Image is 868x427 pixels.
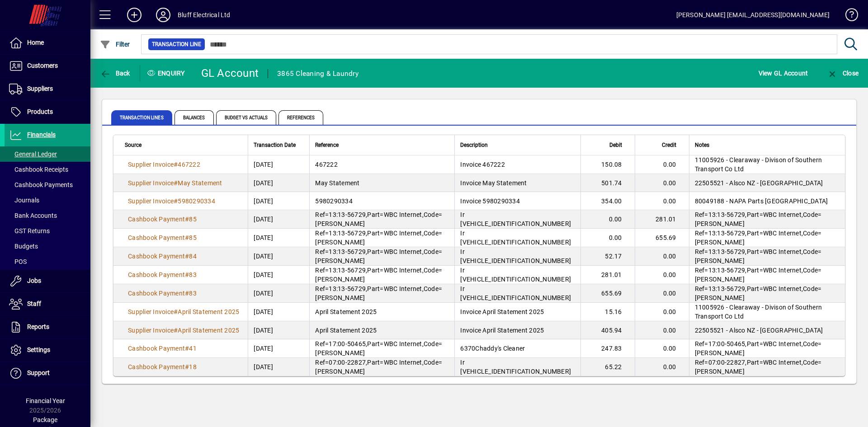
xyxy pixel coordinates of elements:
span: Back [100,70,130,77]
span: Invoice April Statement 2025 [460,308,544,315]
span: [DATE] [254,252,273,261]
span: # [174,197,178,205]
div: [PERSON_NAME] [EMAIL_ADDRESS][DOMAIN_NAME] [676,8,830,22]
span: Balances [175,110,214,125]
span: [DATE] [254,289,273,298]
span: Cashbook Payment [128,253,185,260]
span: Cashbook Payments [9,181,73,188]
td: 0.00 [635,155,689,174]
td: 0.00 [635,303,689,321]
span: Ref=13:13-56729,Part=WBC Internet,Code=[PERSON_NAME] [695,230,822,246]
span: [DATE] [254,362,273,371]
span: Ref=17:00-50465,Part=WBC Internet,Code=[PERSON_NAME] [695,340,822,357]
td: 247.83 [580,339,635,358]
span: Supplier Invoice [128,197,174,205]
td: 0.00 [635,284,689,303]
td: 0.00 [580,229,635,247]
td: 0.00 [635,174,689,192]
a: Cashbook Payments [5,177,90,192]
span: Cashbook Payment [128,271,185,278]
a: Cashbook Payment#85 [125,214,200,224]
span: Reports [27,323,49,330]
span: Invoice 467222 [460,161,505,168]
a: Cashbook Payment#18 [125,362,200,372]
span: 84 [189,253,197,260]
td: 354.00 [580,192,635,210]
span: 41 [189,345,197,352]
td: 501.74 [580,174,635,192]
a: Cashbook Receipts [5,162,90,177]
span: [DATE] [254,215,273,224]
span: April Statement 2025 [178,327,239,334]
span: Credit [662,140,676,150]
span: [DATE] [254,233,273,242]
a: Budgets [5,239,90,254]
div: GL Account [201,66,259,80]
span: 83 [189,271,197,278]
td: 150.08 [580,155,635,174]
span: 22505521 - Alsco NZ - [GEOGRAPHIC_DATA] [695,179,823,187]
span: Products [27,108,53,115]
span: Staff [27,300,41,307]
span: Financial Year [26,397,65,404]
span: # [174,179,178,187]
td: 0.00 [580,210,635,229]
td: 0.00 [635,266,689,284]
span: Ref=17:00-50465,Part=WBC Internet,Code=[PERSON_NAME] [315,340,442,357]
span: Invoice May Statement [460,179,527,187]
span: April Statement 2025 [315,308,377,315]
span: Ref=13:13-56729,Part=WBC Internet,Code=[PERSON_NAME] [315,230,442,246]
span: 5980290334 [315,197,353,205]
span: Ref=13:13-56729,Part=WBC Internet,Code=[PERSON_NAME] [315,248,442,264]
span: Transaction lines [111,110,172,125]
span: Ref=13:13-56729,Part=WBC Internet,Code=[PERSON_NAME] [315,267,442,283]
span: Ref=13:13-56729,Part=WBC Internet,Code=[PERSON_NAME] [315,211,442,227]
a: Supplier Invoice#April Statement 2025 [125,325,242,335]
span: [DATE] [254,178,273,188]
span: Invoice April Statement 2025 [460,327,544,334]
span: April Statement 2025 [178,308,239,315]
span: Cashbook Payment [128,290,185,297]
a: Reports [5,316,90,338]
span: [DATE] [254,326,273,335]
span: Ref=13:13-56729,Part=WBC Internet,Code=[PERSON_NAME] [695,285,822,301]
td: 655.69 [635,229,689,247]
span: Transaction Line [152,40,201,49]
button: Add [120,7,149,23]
span: 18 [189,363,197,371]
a: Suppliers [5,78,90,100]
a: Knowledge Base [839,2,857,31]
span: Bank Accounts [9,212,57,219]
td: 0.00 [635,358,689,376]
a: Cashbook Payment#83 [125,270,200,280]
span: Supplier Invoice [128,327,174,334]
span: 85 [189,234,197,241]
span: Cashbook Payment [128,234,185,241]
app-page-header-button: Back [90,65,140,81]
span: Ref=07:00-22827,Part=WBC Internet,Code=[PERSON_NAME] [695,359,822,375]
span: Reference [315,140,339,150]
td: 655.69 [580,284,635,303]
span: # [185,234,189,241]
span: Source [125,140,142,150]
app-page-header-button: Close enquiry [817,65,868,81]
span: Ref=13:13-56729,Part=WBC Internet,Code=[PERSON_NAME] [695,248,822,264]
div: Debit [586,140,630,150]
span: Ir [VEHICLE_IDENTIFICATION_NUMBER] [460,285,571,301]
span: # [185,345,189,352]
span: General Ledger [9,150,57,158]
span: 5980290334 [178,197,215,205]
a: Staff [5,293,90,315]
span: 467222 [315,161,338,168]
td: 405.94 [580,321,635,339]
a: Supplier Invoice#467222 [125,160,203,169]
span: May Statement [315,179,359,187]
td: 0.00 [635,192,689,210]
span: Description [460,140,488,150]
span: Cashbook Payment [128,363,185,371]
span: Customers [27,62,58,69]
span: [DATE] [254,160,273,169]
span: 6370Chaddy's Cleaner [460,345,525,352]
span: Transaction Date [254,140,296,150]
td: 52.17 [580,247,635,266]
